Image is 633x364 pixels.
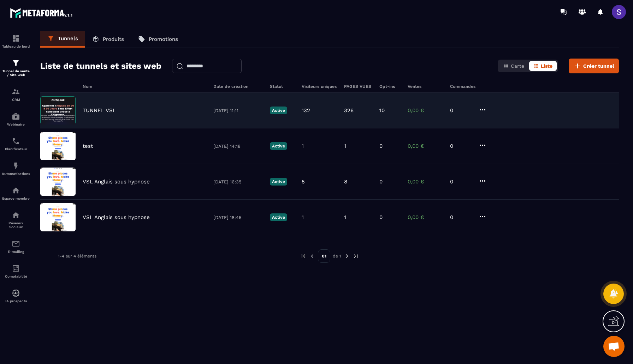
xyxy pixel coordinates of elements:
[2,206,30,234] a: social-networksocial-networkRéseaux Sociaux
[2,98,30,102] p: CRM
[2,156,30,181] a: automationsautomationsAutomatisations
[2,107,30,132] a: automationsautomationsWebinaire
[270,84,295,89] h6: Statut
[40,132,76,160] img: image
[213,108,263,113] p: [DATE] 11:11
[131,31,185,48] a: Promotions
[344,214,346,220] p: 1
[2,54,30,82] a: formationformationTunnel de vente / Site web
[2,181,30,206] a: automationsautomationsEspace membre
[2,234,30,259] a: emailemailE-mailing
[213,215,263,220] p: [DATE] 18:45
[270,107,287,114] p: Active
[12,87,20,96] img: formation
[353,253,359,259] img: next
[2,196,30,200] p: Espace membre
[149,36,178,42] p: Promotions
[12,59,20,67] img: formation
[309,253,315,259] img: prev
[450,178,471,185] p: 0
[83,107,116,114] p: TUNNEL VSL
[569,59,619,73] button: Créer tunnel
[85,31,131,48] a: Produits
[408,84,443,89] h6: Ventes
[12,239,20,248] img: email
[270,178,287,186] p: Active
[12,112,20,121] img: automations
[40,168,76,196] img: image
[379,214,383,220] p: 0
[40,96,76,125] img: image
[344,178,347,185] p: 8
[583,62,614,69] span: Créer tunnel
[2,250,30,254] p: E-mailing
[10,6,73,19] img: logo
[2,259,30,284] a: accountantaccountantComptabilité
[379,107,385,114] p: 10
[2,221,30,229] p: Réseaux Sociaux
[12,34,20,43] img: formation
[213,179,263,184] p: [DATE] 16:35
[318,249,330,263] p: 01
[511,63,524,69] span: Carte
[12,137,20,145] img: scheduler
[408,107,443,114] p: 0,00 €
[12,211,20,219] img: social-network
[2,299,30,303] p: IA prospects
[12,289,20,297] img: automations
[302,178,305,185] p: 5
[58,254,96,259] p: 1-4 sur 4 éléments
[450,143,471,149] p: 0
[270,142,287,150] p: Active
[379,143,383,149] p: 0
[300,253,307,259] img: prev
[603,336,625,357] a: Ouvrir le chat
[2,82,30,107] a: formationformationCRM
[2,132,30,156] a: schedulerschedulerPlanificateur
[83,143,93,149] p: test
[408,214,443,220] p: 0,00 €
[12,162,20,170] img: automations
[213,84,263,89] h6: Date de création
[302,214,304,220] p: 1
[2,69,30,77] p: Tunnel de vente / Site web
[302,84,337,89] h6: Visiteurs uniques
[213,144,263,149] p: [DATE] 14:18
[344,143,346,149] p: 1
[12,264,20,273] img: accountant
[83,214,150,220] p: VSL Anglais sous hypnose
[2,147,30,151] p: Planificateur
[450,214,471,220] p: 0
[302,143,304,149] p: 1
[344,253,350,259] img: next
[83,178,150,185] p: VSL Anglais sous hypnose
[379,178,383,185] p: 0
[2,172,30,176] p: Automatisations
[333,253,341,259] p: de 1
[408,143,443,149] p: 0,00 €
[270,213,287,221] p: Active
[2,122,30,126] p: Webinaire
[344,107,354,114] p: 326
[450,107,471,114] p: 0
[408,178,443,185] p: 0,00 €
[40,31,85,48] a: Tunnels
[58,35,78,42] p: Tunnels
[12,186,20,195] img: automations
[40,203,76,231] img: image
[2,44,30,48] p: Tableau de bord
[2,29,30,54] a: formationformationTableau de bord
[379,84,401,89] h6: Opt-ins
[529,61,557,71] button: Liste
[541,63,552,69] span: Liste
[83,84,206,89] h6: Nom
[2,274,30,278] p: Comptabilité
[103,36,124,42] p: Produits
[40,59,161,73] h2: Liste de tunnels et sites web
[450,84,475,89] h6: Commandes
[499,61,528,71] button: Carte
[302,107,310,114] p: 132
[344,84,372,89] h6: PAGES VUES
